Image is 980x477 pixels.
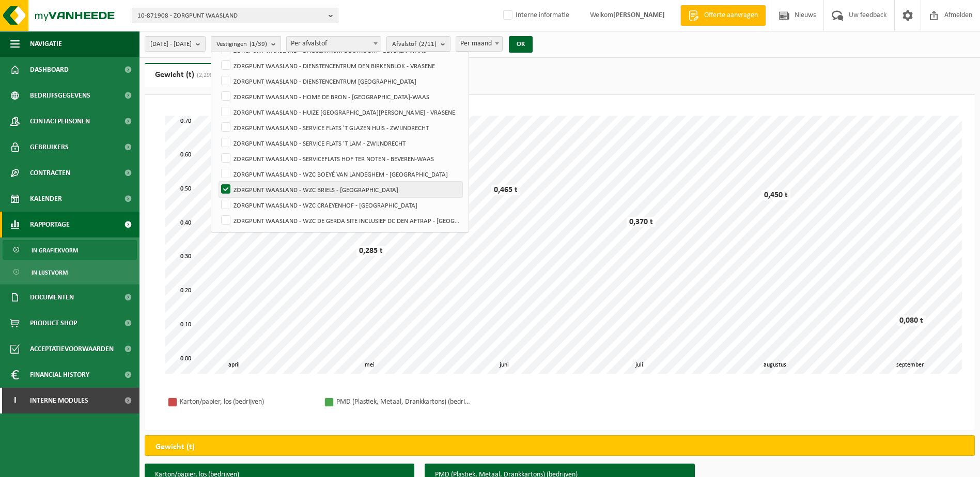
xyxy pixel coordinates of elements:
[219,135,462,151] label: ZORGPUNT WAASLAND - SERVICE FLATS 'T LAM - ZWIJNDRECHT
[456,37,502,51] span: Per maand
[456,36,503,52] span: Per maand
[219,104,462,120] label: ZORGPUNT WAASLAND - HUIZE [GEOGRAPHIC_DATA][PERSON_NAME] - VRASENE
[10,388,20,414] span: I
[219,197,462,213] label: ZORGPUNT WAASLAND - WZC CRAEYENHOF - [GEOGRAPHIC_DATA]
[392,37,437,52] span: Afvalstof
[250,41,267,47] count: (1/39)
[3,262,137,282] a: In lijstvorm
[30,388,88,414] span: Interne modules
[145,36,206,52] button: [DATE] - [DATE]
[3,240,137,260] a: In grafiekvorm
[30,57,69,83] span: Dashboard
[30,83,90,108] span: Bedrijfsgegevens
[680,5,766,26] a: Offerte aanvragen
[219,228,462,244] label: ZORGPUNT WAASLAND - WZC DE KROON - [GEOGRAPHIC_DATA]
[219,120,462,135] label: ZORGPUNT WAASLAND - SERVICE FLATS 'T GLAZEN HUIS - ZWIJNDRECHT
[137,8,324,24] span: 10-871908 - ZORGPUNT WAASLAND
[145,436,205,458] h2: Gewicht (t)
[30,336,114,362] span: Acceptatievoorwaarden
[30,31,62,57] span: Navigatie
[491,185,520,195] div: 0,465 t
[219,151,462,166] label: ZORGPUNT WAASLAND - SERVICEFLATS HOF TER NOTEN - BEVEREN-WAAS
[509,36,533,53] button: OK
[287,37,381,51] span: Per afvalstof
[761,190,790,200] div: 0,450 t
[219,213,462,228] label: ZORGPUNT WAASLAND - WZC DE GERDA SITE INCLUSIEF DC DEN AFTRAP - [GEOGRAPHIC_DATA]
[286,36,381,52] span: Per afvalstof
[219,73,462,89] label: ZORGPUNT WAASLAND - DIENSTENCENTRUM [GEOGRAPHIC_DATA]
[219,58,462,73] label: ZORGPUNT WAASLAND - DIENSTENCENTRUM DEN BIRKENBLOK - VRASENE
[356,246,385,256] div: 0,285 t
[150,37,192,52] span: [DATE] - [DATE]
[419,41,437,47] count: (2/11)
[30,108,90,134] span: Contactpersonen
[702,10,760,21] span: Offerte aanvragen
[501,8,569,23] label: Interne informatie
[211,36,281,52] button: Vestigingen(1/39)
[30,310,77,336] span: Product Shop
[30,212,70,237] span: Rapportage
[219,182,462,197] label: ZORGPUNT WAASLAND - WZC BRIELS - [GEOGRAPHIC_DATA]
[194,72,219,78] span: (2,290 t)
[180,395,314,408] div: Karton/papier, los (bedrijven)
[386,36,450,52] button: Afvalstof(2/11)
[219,166,462,182] label: ZORGPUNT WAASLAND - WZC BOEYÉ VAN LANDEGHEM - [GEOGRAPHIC_DATA]
[30,160,70,186] span: Contracten
[30,134,69,160] span: Gebruikers
[32,241,78,260] span: In grafiekvorm
[145,63,229,87] a: Gewicht (t)
[219,89,462,104] label: ZORGPUNT WAASLAND - HOME DE BRON - [GEOGRAPHIC_DATA]-WAAS
[216,37,267,52] span: Vestigingen
[613,11,665,19] strong: [PERSON_NAME]
[132,8,338,23] button: 10-871908 - ZORGPUNT WAASLAND
[32,263,68,282] span: In lijstvorm
[30,362,89,388] span: Financial History
[897,315,926,326] div: 0,080 t
[30,284,74,310] span: Documenten
[30,186,62,212] span: Kalender
[627,217,656,227] div: 0,370 t
[336,395,471,408] div: PMD (Plastiek, Metaal, Drankkartons) (bedrijven)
